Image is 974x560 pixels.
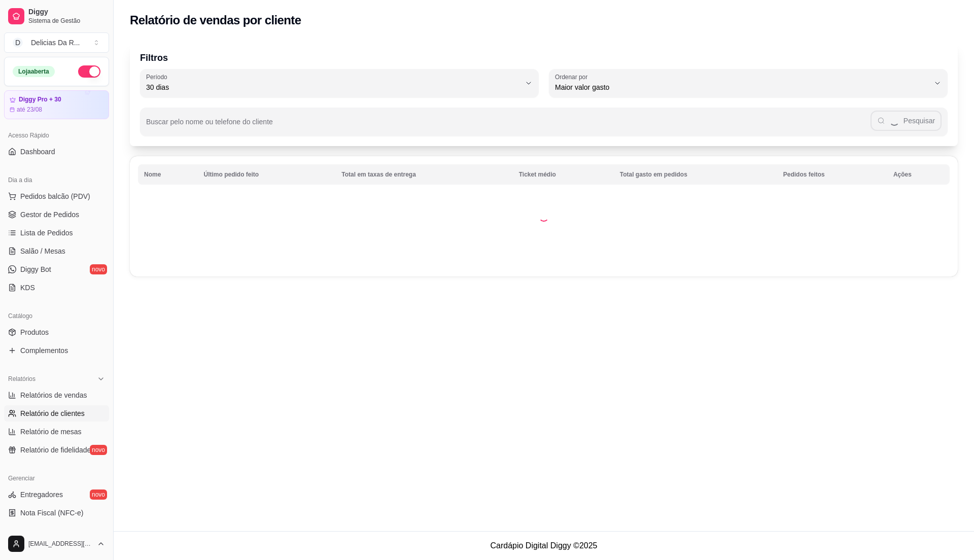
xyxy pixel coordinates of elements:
label: Ordenar por [555,73,591,81]
div: Delicias Da R ... [31,38,80,48]
a: Dashboard [4,144,109,160]
div: Catálogo [4,308,109,324]
p: Filtros [140,51,948,65]
a: Diggy Pro + 30até 23/08 [4,90,109,119]
a: Gestor de Pedidos [4,206,109,223]
span: [EMAIL_ADDRESS][DOMAIN_NAME] [28,540,93,548]
span: Relatórios de vendas [20,390,87,400]
span: Nota Fiscal (NFC-e) [20,508,83,518]
span: 30 dias [146,82,520,92]
article: Diggy Pro + 30 [19,96,61,103]
span: Gestor de Pedidos [20,209,79,220]
div: Dia a dia [4,172,109,188]
a: Complementos [4,342,109,359]
span: Diggy Bot [20,264,51,274]
span: Diggy [28,8,105,17]
a: Relatório de fidelidadenovo [4,442,109,458]
span: Sistema de Gestão [28,17,105,25]
span: Dashboard [20,147,55,157]
a: DiggySistema de Gestão [4,4,109,28]
span: Maior valor gasto [555,82,929,92]
a: KDS [4,279,109,296]
div: Loading [539,212,549,222]
span: Salão / Mesas [20,246,65,256]
span: Pedidos balcão (PDV) [20,191,90,201]
button: [EMAIL_ADDRESS][DOMAIN_NAME] [4,532,109,556]
article: até 23/08 [17,106,42,114]
a: Relatório de mesas [4,424,109,440]
a: Lista de Pedidos [4,225,109,241]
a: Nota Fiscal (NFC-e) [4,505,109,521]
a: Entregadoresnovo [4,486,109,503]
span: KDS [20,283,35,293]
label: Período [146,73,170,81]
span: Lista de Pedidos [20,228,73,238]
a: Controle de caixa [4,523,109,539]
footer: Cardápio Digital Diggy © 2025 [114,531,974,560]
a: Relatório de clientes [4,405,109,422]
span: Controle de caixa [20,526,76,536]
div: Gerenciar [4,470,109,486]
button: Ordenar porMaior valor gasto [549,69,948,97]
button: Alterar Status [78,65,100,78]
span: Produtos [20,327,49,337]
div: Loja aberta [13,66,55,77]
span: Relatório de clientes [20,408,85,418]
input: Buscar pelo nome ou telefone do cliente [146,121,871,131]
span: Relatórios [8,375,36,383]
button: Pedidos balcão (PDV) [4,188,109,204]
button: Select a team [4,32,109,53]
a: Diggy Botnovo [4,261,109,277]
span: Complementos [20,345,68,356]
div: Acesso Rápido [4,127,109,144]
span: D [13,38,23,48]
a: Salão / Mesas [4,243,109,259]
a: Relatórios de vendas [4,387,109,403]
h2: Relatório de vendas por cliente [130,12,301,28]
a: Produtos [4,324,109,340]
span: Relatório de fidelidade [20,445,91,455]
button: Período30 dias [140,69,539,97]
span: Relatório de mesas [20,427,82,437]
span: Entregadores [20,489,63,500]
